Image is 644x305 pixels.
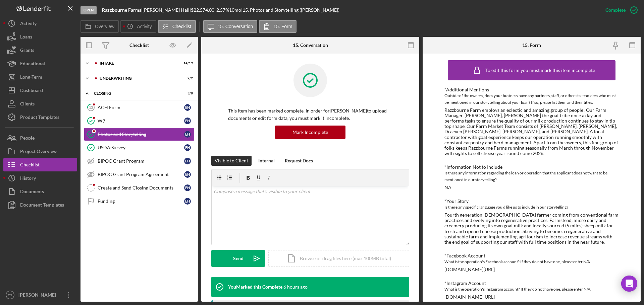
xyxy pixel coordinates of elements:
div: Grants [20,44,34,59]
button: People [3,131,77,145]
a: 13ACH FormEH [84,101,195,114]
button: Internal [255,156,278,166]
div: Funding [98,199,184,204]
a: BIPOC Grant Program AgreementEH [84,168,195,181]
a: Photos and StorytellingEH [84,128,195,141]
div: Send [233,250,244,267]
button: Product Templates [3,110,77,124]
div: *Additional Mentions [444,87,619,92]
div: 2.57 % [216,7,229,13]
div: History [20,171,36,186]
div: Documents [20,185,44,200]
a: FundingEH [84,195,195,208]
div: Underwriting [100,76,176,80]
div: E H [184,171,191,178]
div: | 15. Photos and Storytelling ([PERSON_NAME]) [241,7,339,13]
div: [PERSON_NAME] [17,288,60,303]
div: 15. Form [522,43,541,48]
div: Long-Term [20,70,42,85]
button: Dashboard [3,84,77,97]
button: Educational [3,57,77,70]
div: [PERSON_NAME] Hall | [143,7,191,13]
div: Razzbourne Farm employs an eclectic and amazing group of people! Our Farm Manager, [PERSON_NAME],... [444,107,619,156]
div: 3 / 8 [181,91,193,95]
button: Activity [120,20,156,33]
button: Documents [3,185,77,198]
label: 15. Conversation [218,24,253,29]
text: ES [8,293,12,297]
div: Mark Incomplete [292,126,328,139]
button: Clients [3,97,77,110]
div: Complete [605,3,626,17]
a: W9EH [84,114,195,128]
div: Checklist [20,158,40,173]
p: This item has been marked complete. In order for [PERSON_NAME] to upload documents or edit form d... [228,107,392,122]
div: ACH Form [98,105,184,110]
div: What is the operation's Instagram account? If they do not have one, please enter N/A. [444,286,619,293]
div: NA [444,185,451,190]
div: Request Docs [285,156,313,166]
div: 14 / 19 [181,61,193,65]
button: Project Overview [3,145,77,158]
div: *Instagram Account [444,281,619,286]
button: Loans [3,30,77,44]
div: Create and Send Closing Documents [98,185,184,190]
div: *Facebook Account [444,253,619,258]
a: USDA SurveyEH [84,141,195,154]
button: History [3,171,77,185]
div: Outside of the owners, does your business have any partners, staff, or other stakeholders who mus... [444,92,619,106]
div: Project Overview [20,145,57,160]
div: Intake [100,61,176,65]
div: E H [184,144,191,151]
div: | [102,7,143,13]
div: E H [184,184,191,191]
button: Complete [599,3,641,17]
div: *Your Story [444,199,619,204]
div: E H [184,118,191,124]
button: Send [211,250,265,267]
div: Is there any specific language you'd like us to include in our storytelling? [444,204,619,211]
div: Product Templates [20,110,59,126]
div: Clients [20,97,35,112]
div: Photos and Storytelling [98,132,184,137]
div: What is the operation's Facebook account? If they do not have one, please enter N/A. [444,258,619,265]
div: E H [184,158,191,164]
div: 2 / 2 [181,76,193,80]
div: *Information Not to Include [444,164,619,170]
b: Razzbourne Farms [102,7,141,13]
div: Dashboard [20,84,43,99]
a: Grants [3,44,77,57]
div: W9 [98,118,184,124]
button: ES[PERSON_NAME] [3,288,77,302]
button: Checklist [3,158,77,171]
button: Overview [80,20,119,33]
time: 2025-08-28 12:58 [283,284,308,290]
div: Activity [20,17,37,32]
div: Visible to Client [215,156,248,166]
a: Create and Send Closing DocumentsEH [84,181,195,195]
div: E H [184,198,191,205]
button: Request Docs [281,156,316,166]
a: BIPOC Grant ProgramEH [84,154,195,168]
button: Long-Term [3,70,77,84]
div: Checklist [129,43,149,48]
button: Document Templates [3,198,77,212]
div: Educational [20,57,45,72]
button: Activity [3,17,77,30]
div: Is there any information regarding the loan or operation that the applicant does not want to be m... [444,170,619,183]
div: 15. Conversation [293,43,328,48]
button: Visible to Client [211,156,252,166]
div: Loans [20,30,32,45]
div: Document Templates [20,198,64,213]
button: 15. Conversation [203,20,258,33]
